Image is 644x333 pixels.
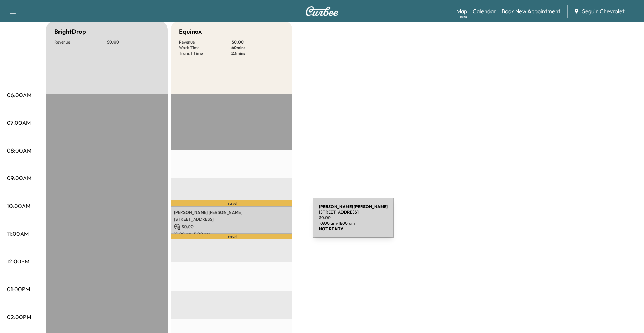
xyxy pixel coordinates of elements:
[582,7,625,15] span: Seguin Chevrolet
[174,224,289,230] p: $ 0.00
[54,39,107,45] p: Revenue
[7,257,29,265] p: 12:00PM
[7,146,31,155] p: 08:00AM
[502,7,560,15] a: Book New Appointment
[7,285,30,293] p: 01:00PM
[107,39,159,45] p: $ 0.00
[174,217,289,222] p: [STREET_ADDRESS]
[305,6,339,16] img: Curbee Logo
[7,230,29,238] p: 11:00AM
[460,14,467,20] div: Beta
[231,39,284,45] p: $ 0.00
[174,231,289,237] p: 10:00 am - 11:00 am
[7,174,31,182] p: 09:00AM
[7,118,31,127] p: 07:00AM
[54,27,86,37] h5: BrightDrop
[179,45,231,51] p: Work Time
[231,45,284,51] p: 60 mins
[179,39,231,45] p: Revenue
[171,200,292,206] p: Travel
[7,313,31,321] p: 02:00PM
[7,202,30,210] p: 10:00AM
[174,210,289,215] p: [PERSON_NAME] [PERSON_NAME]
[473,7,496,15] a: Calendar
[179,27,202,37] h5: Equinox
[456,7,467,15] a: MapBeta
[179,51,231,56] p: Transit Time
[231,51,284,56] p: 23 mins
[171,234,292,239] p: Travel
[7,91,31,99] p: 06:00AM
